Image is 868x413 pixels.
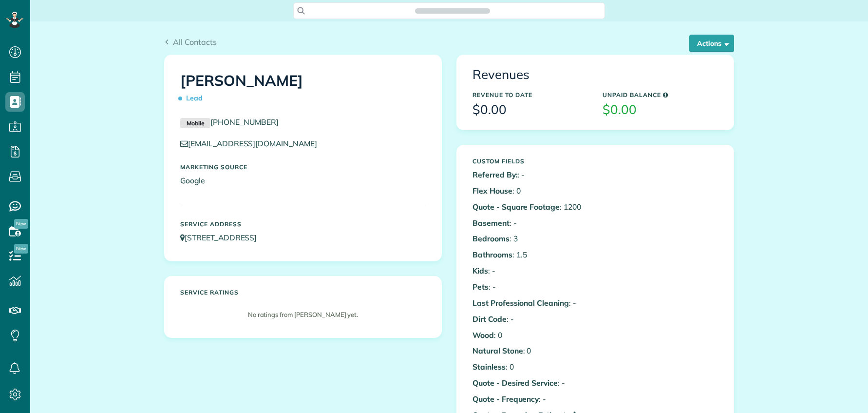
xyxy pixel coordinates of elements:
h5: Revenue to Date [472,92,588,98]
h5: Marketing Source [180,164,426,170]
p: : - [472,377,588,389]
p: : - [472,393,588,405]
p: : 0 [472,330,588,341]
b: Stainless [472,362,506,372]
p: : 0 [472,361,588,373]
b: Quote - Square Footage [472,202,560,212]
span: Search ZenMaid… [425,6,480,16]
b: Kids [472,266,488,275]
p: Google [180,175,426,186]
p: No ratings from [PERSON_NAME] yet. [185,310,421,319]
b: Natural Stone [472,346,523,355]
h5: Custom Fields [472,158,588,164]
b: Dirt Code [472,314,507,324]
h5: Service ratings [180,289,426,295]
p: : 1200 [472,201,588,213]
p: : - [472,169,588,180]
b: Pets [472,282,489,292]
h3: $0.00 [603,103,718,117]
p: : 3 [472,233,588,244]
b: Quote - Desired Service [472,378,558,388]
b: Wood [472,330,494,340]
a: All Contacts [164,36,217,48]
b: Flex House [472,186,512,196]
p: : 0 [472,345,588,356]
p: : - [472,314,588,325]
a: Mobile[PHONE_NUMBER] [180,117,279,127]
a: [EMAIL_ADDRESS][DOMAIN_NAME] [180,138,326,148]
p: : - [472,265,588,276]
b: Basement [472,218,509,228]
span: All Contacts [173,37,217,47]
h3: Revenues [472,68,718,82]
b: Referred By: [472,170,518,179]
small: Mobile [180,118,210,129]
b: Bedrooms [472,234,509,243]
p: : 0 [472,185,588,197]
button: Actions [689,35,734,52]
b: Last Professional Cleaning [472,298,569,308]
h1: [PERSON_NAME] [180,73,426,107]
b: Bathrooms [472,250,512,259]
p: : - [472,217,588,229]
h5: Unpaid Balance [603,92,718,98]
h3: $0.00 [472,103,588,117]
span: Lead [180,90,207,107]
p: : - [472,297,588,309]
span: New [14,244,28,254]
span: New [14,219,28,229]
b: Quote - Frequency [472,394,539,404]
h5: Service Address [180,221,426,227]
p: : 1.5 [472,249,588,260]
a: [STREET_ADDRESS] [180,233,266,242]
p: : - [472,281,588,293]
